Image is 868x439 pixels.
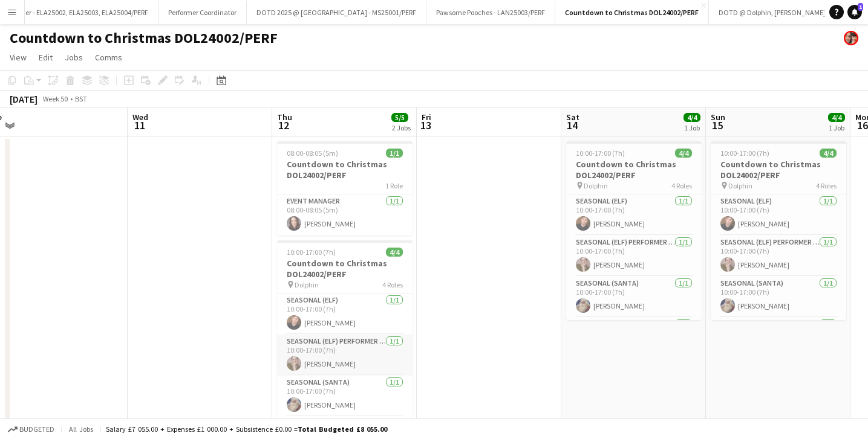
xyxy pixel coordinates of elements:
[277,194,413,236] app-card-role: Event Manager1/108:00-08:05 (5m)[PERSON_NAME]
[277,376,413,417] app-card-role: Seasonal (Santa)1/110:00-17:00 (7h)[PERSON_NAME]
[566,194,702,236] app-card-role: Seasonal (Elf)1/110:00-17:00 (7h)[PERSON_NAME]
[847,5,862,19] a: 1
[422,112,431,123] span: Fri
[247,1,426,24] button: DOTD 2025 @ [GEOGRAPHIC_DATA] - MS25001/PERF
[277,112,292,123] span: Thu
[277,141,413,236] app-job-card: 08:00-08:05 (5m)1/1Countdown to Christmas DOL24002/PERF1 RoleEvent Manager1/108:00-08:05 (5m)[PER...
[158,1,247,24] button: Performer Coordinator
[566,159,702,181] h3: Countdown to Christmas DOL24002/PERF
[816,181,837,190] span: 4 Roles
[420,118,431,132] span: 13
[675,149,692,158] span: 4/4
[566,318,702,359] app-card-role: Project Manager1/1
[386,149,403,158] span: 1/1
[728,181,752,190] span: Dolphin
[295,280,319,289] span: Dolphin
[829,123,844,132] div: 1 Job
[386,248,403,257] span: 4/4
[298,425,387,434] span: Total Budgeted £8 055.00
[132,112,148,123] span: Wed
[709,118,725,132] span: 15
[67,425,96,434] span: All jobs
[566,141,702,320] app-job-card: 10:00-17:00 (7h)4/4Countdown to Christmas DOL24002/PERF Dolphin4 RolesSeasonal (Elf)1/110:00-17:0...
[711,112,725,123] span: Sun
[711,318,846,359] app-card-role: Project Manager1/1
[6,423,56,436] button: Budgeted
[564,118,579,132] span: 14
[566,112,579,123] span: Sat
[711,236,846,277] app-card-role: Seasonal (Elf) Performer Manager1/110:00-17:00 (7h)[PERSON_NAME]
[385,181,403,190] span: 1 Role
[844,31,858,45] app-user-avatar: Performer Department
[828,113,845,122] span: 4/4
[5,50,31,65] a: View
[711,159,846,181] h3: Countdown to Christmas DOL24002/PERF
[277,258,413,280] h3: Countdown to Christmas DOL24002/PERF
[720,149,769,158] span: 10:00-17:00 (7h)
[60,50,88,65] a: Jobs
[287,149,338,158] span: 08:00-08:05 (5m)
[576,149,625,158] span: 10:00-17:00 (7h)
[671,181,692,190] span: 4 Roles
[277,335,413,376] app-card-role: Seasonal (Elf) Performer Manager1/110:00-17:00 (7h)[PERSON_NAME]
[555,1,709,24] button: Countdown to Christmas DOL24002/PERF
[277,159,413,181] h3: Countdown to Christmas DOL24002/PERF
[711,141,846,320] app-job-card: 10:00-17:00 (7h)4/4Countdown to Christmas DOL24002/PERF Dolphin4 RolesSeasonal (Elf)1/110:00-17:0...
[684,123,700,132] div: 1 Job
[426,1,555,24] button: Pawsome Pooches - LAN25003/PERF
[711,277,846,318] app-card-role: Seasonal (Santa)1/110:00-17:00 (7h)[PERSON_NAME]
[287,248,336,257] span: 10:00-17:00 (7h)
[684,113,700,122] span: 4/4
[10,52,27,63] span: View
[391,113,408,122] span: 5/5
[90,50,127,65] a: Comms
[19,425,54,434] span: Budgeted
[34,50,57,65] a: Edit
[382,280,403,289] span: 4 Roles
[275,118,292,132] span: 12
[40,94,70,103] span: Week 50
[711,194,846,236] app-card-role: Seasonal (Elf)1/110:00-17:00 (7h)[PERSON_NAME]
[106,425,387,434] div: Salary £7 055.00 + Expenses £1 000.00 + Subsistence £0.00 =
[820,149,837,158] span: 4/4
[277,240,413,419] app-job-card: 10:00-17:00 (7h)4/4Countdown to Christmas DOL24002/PERF Dolphin4 RolesSeasonal (Elf)1/110:00-17:0...
[10,29,278,47] h1: Countdown to Christmas DOL24002/PERF
[131,118,148,132] span: 11
[95,52,122,63] span: Comms
[566,277,702,318] app-card-role: Seasonal (Santa)1/110:00-17:00 (7h)[PERSON_NAME]
[39,52,53,63] span: Edit
[65,52,83,63] span: Jobs
[858,3,863,11] span: 1
[277,293,413,335] app-card-role: Seasonal (Elf)1/110:00-17:00 (7h)[PERSON_NAME]
[392,123,411,132] div: 2 Jobs
[584,181,608,190] span: Dolphin
[10,93,38,105] div: [DATE]
[566,236,702,277] app-card-role: Seasonal (Elf) Performer Manager1/110:00-17:00 (7h)[PERSON_NAME]
[75,94,87,103] div: BST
